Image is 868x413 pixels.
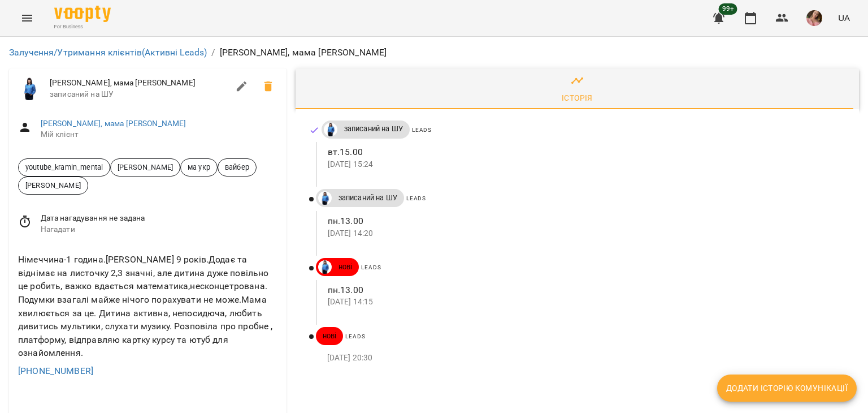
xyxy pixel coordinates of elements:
[318,260,332,274] img: Дащенко Аня
[345,333,365,339] span: Leads
[181,162,217,173] span: ма укр
[328,283,841,297] p: пн.13.00
[726,381,848,395] span: Додати історію комунікації
[54,6,111,22] img: Voopty Logo
[220,46,387,59] p: [PERSON_NAME], мама [PERSON_NAME]
[316,260,332,274] a: Дащенко Аня
[562,91,593,105] div: Історія
[332,262,359,272] span: нові
[328,214,841,228] p: пн.13.00
[337,124,410,134] span: записаний на ШУ
[322,123,337,136] a: Дащенко Аня
[16,251,280,362] div: Німеччина-1 година.[PERSON_NAME] 9 років.Додає та віднімає на листочку 2,3 значні, але дитина дуж...
[318,191,332,205] img: Дащенко Аня
[361,264,381,270] span: Leads
[324,123,337,136] img: Дащенко Аня
[18,365,93,376] a: [PHONE_NUMBER]
[328,296,841,308] p: [DATE] 14:15
[41,224,277,235] span: Нагадати
[717,375,857,402] button: Додати історію комунікації
[316,191,332,205] a: Дащенко Аня
[838,12,850,24] span: UA
[19,162,110,173] span: youtube_kramin_mental
[14,5,41,32] button: Menu
[834,7,854,28] button: UA
[9,46,859,59] nav: breadcrumb
[41,119,186,128] a: [PERSON_NAME], мама [PERSON_NAME]
[41,129,277,140] span: Мій клієнт
[719,3,737,15] span: 99+
[19,180,88,191] span: [PERSON_NAME]
[50,89,228,100] span: записаний на ШУ
[328,145,841,159] p: вт.15.00
[412,127,432,133] span: Leads
[54,23,111,31] span: For Business
[9,47,207,58] a: Залучення/Утримання клієнтів(Активні Leads)
[316,331,344,341] span: нові
[806,10,822,26] img: e4201cb721255180434d5b675ab1e4d4.jpg
[327,352,841,364] p: [DATE] 20:30
[18,78,41,100] img: Дащенко Аня
[211,46,215,59] li: /
[328,159,841,170] p: [DATE] 15:24
[50,78,228,89] span: [PERSON_NAME], мама [PERSON_NAME]
[111,162,180,173] span: [PERSON_NAME]
[41,213,277,224] span: Дата нагадування не задана
[328,228,841,239] p: [DATE] 14:20
[218,162,256,173] span: вайбер
[332,193,404,203] span: записаний на ШУ
[406,195,426,201] span: Leads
